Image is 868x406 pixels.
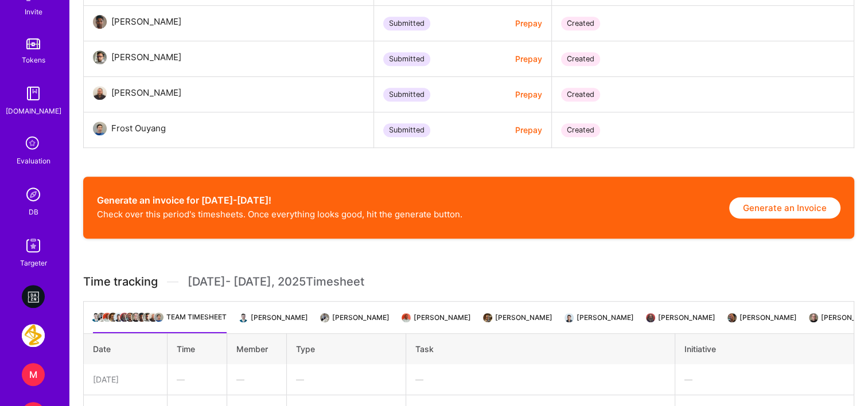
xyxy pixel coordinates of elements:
img: Team Architect [102,312,112,322]
button: Prepay [515,88,542,100]
th: Task [406,334,675,365]
i: icon SelectionTeam [22,133,44,155]
img: Team Architect [727,313,737,323]
div: Submitted [383,17,430,30]
div: Submitted [383,52,430,66]
h2: Generate an invoice for [DATE]-[DATE]! [97,195,462,206]
div: — [415,373,665,385]
span: [DATE] - [DATE] , 2025 Timesheet [188,275,364,289]
img: Team Architect [148,312,158,322]
img: Team Architect [482,313,493,323]
img: Team Architect [96,312,107,322]
img: Team Architect [137,312,147,322]
th: Time [167,334,227,365]
span: Time tracking [83,275,158,289]
img: Team Architect [108,312,118,322]
img: Team Architect [645,313,656,323]
div: — [296,373,396,385]
li: [PERSON_NAME] [648,311,715,333]
th: Member [227,334,286,365]
li: [PERSON_NAME] [403,311,471,333]
img: Team Architect [808,313,819,323]
div: Targeter [20,257,47,269]
div: — [177,373,217,385]
th: Initiative [675,334,854,365]
img: Team Architect [238,313,248,323]
li: [PERSON_NAME] [729,311,797,333]
img: Team Architect [114,312,124,322]
img: User Avatar [93,50,107,64]
img: DAZN: Video Engagement platform - developers [22,285,45,308]
button: Prepay [515,124,542,136]
div: — [236,373,277,385]
a: M [19,363,48,386]
button: Prepay [515,17,542,29]
img: Team Architect [142,312,153,322]
div: [PERSON_NAME] [111,86,181,100]
button: Generate an Invoice [729,197,840,218]
div: Created [561,88,600,101]
th: Type [286,334,406,365]
div: — [684,373,844,385]
img: Admin Search [22,183,45,206]
div: [DOMAIN_NAME] [6,105,61,117]
div: Created [561,123,600,137]
div: Frost Ouyang [111,122,166,135]
div: Evaluation [17,155,50,167]
p: Check over this period's timesheets. Once everything looks good, hit the generate button. [97,208,462,220]
img: Team Architect [131,312,141,322]
div: [DATE] [93,373,158,385]
div: Tokens [22,54,45,66]
div: DB [29,206,38,218]
img: User Avatar [93,15,107,29]
img: Team Architect [125,312,135,322]
div: Submitted [383,123,430,137]
img: User Avatar [93,86,107,100]
img: AstraZeneca: Data team to build new age supply chain modules [22,324,45,347]
img: Skill Targeter [22,234,45,257]
li: [PERSON_NAME] [240,311,308,333]
div: [PERSON_NAME] [111,15,181,29]
li: [PERSON_NAME] [485,311,552,333]
img: guide book [22,82,45,105]
div: M [22,363,45,386]
img: Team Architect [119,312,130,322]
li: [PERSON_NAME] [322,311,390,333]
img: tokens [26,38,40,49]
a: AstraZeneca: Data team to build new age supply chain modules [19,324,48,347]
img: Team Architect [401,313,411,323]
img: Team Architect [91,312,101,322]
img: Team Architect [564,313,574,323]
div: Invite [25,6,42,18]
div: Submitted [383,88,430,101]
div: Created [561,52,600,66]
li: Team timesheet [93,311,227,333]
button: Prepay [515,53,542,65]
li: [PERSON_NAME] [566,311,634,333]
img: User Avatar [93,122,107,135]
div: [PERSON_NAME] [111,50,181,64]
a: DAZN: Video Engagement platform - developers [19,285,48,308]
img: Team Architect [154,312,164,322]
img: Team Architect [320,313,330,323]
th: Date [84,334,168,365]
div: Created [561,17,600,30]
